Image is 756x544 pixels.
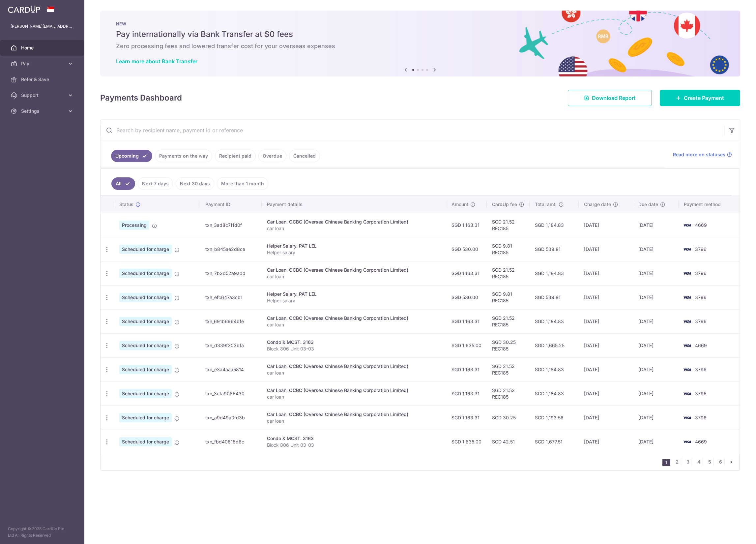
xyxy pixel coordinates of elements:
[716,458,724,466] a: 6
[530,309,578,333] td: SGD 1,184.83
[111,177,135,190] a: All
[21,92,65,99] span: Support
[267,249,441,256] p: Helper salary
[681,269,694,277] img: Bank Card
[487,285,530,309] td: SGD 9.81 REC185
[446,357,487,381] td: SGD 1,163.31
[217,177,268,190] a: More than 1 month
[258,150,286,162] a: Overdue
[681,390,694,398] img: Bank Card
[492,201,517,208] span: CardUp fee
[446,213,487,237] td: SGD 1,163.31
[116,58,197,65] a: Learn more about Bank Transfer
[119,317,172,326] span: Scheduled for charge
[267,219,441,225] div: Car Loan. OCBC (Oversea Chinese Banking Corporation Limited)
[673,151,732,158] a: Read more on statuses
[119,245,172,254] span: Scheduled for charge
[119,201,133,208] span: Status
[695,318,707,324] span: 3796
[11,23,74,30] p: [PERSON_NAME][EMAIL_ADDRESS][DOMAIN_NAME]
[695,367,707,372] span: 3796
[638,201,658,208] span: Due date
[681,245,694,253] img: Bank Card
[633,309,679,333] td: [DATE]
[289,150,320,162] a: Cancelled
[684,94,724,102] span: Create Payment
[530,261,578,285] td: SGD 1,184.83
[8,5,40,13] img: CardUp
[21,76,65,83] span: Refer & Save
[579,261,633,285] td: [DATE]
[579,213,633,237] td: [DATE]
[633,285,679,309] td: [DATE]
[200,333,262,357] td: txn_d339f203bfa
[584,201,611,208] span: Charge date
[579,309,633,333] td: [DATE]
[21,45,65,51] span: Home
[446,381,487,406] td: SGD 1,163.31
[633,406,679,430] td: [DATE]
[695,270,707,276] span: 3796
[138,177,173,190] a: Next 7 days
[116,29,724,40] h5: Pay internationally via Bank Transfer at $0 fees
[267,435,441,442] div: Condo & MCST. 3163
[100,11,740,76] img: Bank transfer banner
[487,406,530,430] td: SGD 30.25
[579,333,633,357] td: [DATE]
[200,285,262,309] td: txn_efc647a3cb1
[706,458,713,466] a: 5
[673,151,725,158] span: Read more on statuses
[684,458,692,466] a: 3
[535,201,557,208] span: Total amt.
[695,439,707,444] span: 4669
[681,342,694,349] img: Bank Card
[119,437,172,446] span: Scheduled for charge
[487,333,530,357] td: SGD 30.25 REC185
[262,196,446,213] th: Payment details
[119,389,172,398] span: Scheduled for charge
[633,237,679,261] td: [DATE]
[695,391,707,396] span: 3796
[267,291,441,297] div: Helper Salary. PAT LEL
[714,524,749,541] iframe: Opens a widget where you can find more information
[200,381,262,406] td: txn_3cfa9086430
[116,21,724,26] p: NEW
[633,333,679,357] td: [DATE]
[446,237,487,261] td: SGD 530.00
[200,430,262,454] td: txn_fbd40616d6c
[267,394,441,400] p: car loan
[695,415,707,420] span: 3796
[267,315,441,321] div: Car Loan. OCBC (Oversea Chinese Banking Corporation Limited)
[579,406,633,430] td: [DATE]
[681,438,694,446] img: Bank Card
[176,177,214,190] a: Next 30 days
[579,430,633,454] td: [DATE]
[530,213,578,237] td: SGD 1,184.83
[487,309,530,333] td: SGD 21.52 REC185
[267,346,441,352] p: Block 806 Unit 03-03
[200,196,262,213] th: Payment ID
[200,261,262,285] td: txn_7b2d52a9add
[662,454,739,470] nav: pager
[155,150,212,162] a: Payments on the way
[446,261,487,285] td: SGD 1,163.31
[267,267,441,273] div: Car Loan. OCBC (Oversea Chinese Banking Corporation Limited)
[633,261,679,285] td: [DATE]
[267,370,441,376] p: car loan
[267,418,441,424] p: car loan
[267,411,441,418] div: Car Loan. OCBC (Oversea Chinese Banking Corporation Limited)
[633,381,679,406] td: [DATE]
[695,458,703,466] a: 4
[487,237,530,261] td: SGD 9.81 REC185
[530,237,578,261] td: SGD 539.81
[487,381,530,406] td: SGD 21.52 REC185
[695,246,707,252] span: 3796
[100,92,182,104] h4: Payments Dashboard
[487,430,530,454] td: SGD 42.51
[451,201,468,208] span: Amount
[267,243,441,249] div: Helper Salary. PAT LEL
[695,222,707,228] span: 4669
[119,413,172,422] span: Scheduled for charge
[200,406,262,430] td: txn_a9d49a0fd3b
[200,237,262,261] td: txn_b845ae2d8ce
